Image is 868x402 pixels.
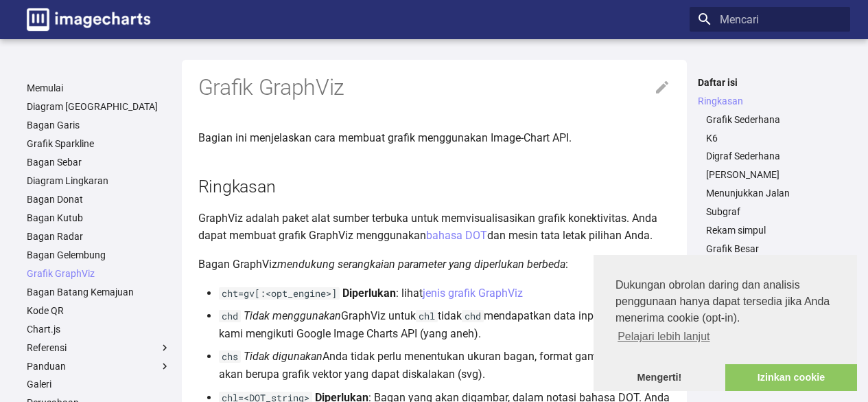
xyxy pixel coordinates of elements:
a: Grafik GraphViz [27,267,171,280]
font: Diagram [GEOGRAPHIC_DATA] [27,101,158,112]
font: GraphViz untuk [341,309,416,322]
font: : lihat [396,287,423,300]
font: Bagan Donat [27,194,83,205]
font: Anda tidak perlu menentukan ukuran bagan, format gambar keluaran akan berupa grafik vektor yang d... [219,350,657,381]
a: K6 [706,132,842,144]
font: Pelajari lebih lanjut [618,331,709,342]
a: Ringkasan [698,95,842,107]
font: Izinkan cookie [758,372,825,383]
code: cht=gv[:<opt_engine>] [219,287,340,300]
font: Ringkasan [698,96,743,107]
a: Diagram Lingkaran [27,175,171,187]
font: Digraf Sederhana [706,150,780,161]
code: chd [462,310,484,322]
font: Panduan [27,361,66,372]
font: Diagram Lingkaran [27,175,108,186]
font: Rekam simpul [706,225,766,236]
font: Bagan Radar [27,231,83,242]
font: Bagan Batang Kemajuan [27,287,134,298]
font: dan mesin tata letak pilihan Anda. [487,229,653,242]
font: Grafik GraphViz [198,74,345,100]
a: Bagan Donat [27,193,171,205]
font: Bagan GraphViz [198,258,277,271]
font: mendapatkan data inputnya, di sini kami mengikuti Google Image Charts API (yang aneh). [219,309,655,340]
font: Bagan Kutub [27,212,83,223]
a: Dokumentasi Bagan Gambar [21,3,156,36]
nav: Daftar isi [690,76,850,348]
font: Referensi [27,342,67,353]
a: pelajari lebih lanjut tentang cookie [615,326,712,347]
a: Bagan Batang Kemajuan [27,286,171,298]
font: Dukungan obrolan daring dan analisis penggunaan hanya dapat tersedia jika Anda menerima cookie (o... [615,279,830,324]
a: izinkan cookie [725,364,857,392]
a: Memulai [27,82,171,94]
a: Chart.js [27,323,171,335]
font: Bagan Gelembung [27,249,106,260]
font: Tidak digunakan [244,350,322,363]
a: bahasa DOT [426,229,487,242]
div: persetujuan cookie [594,255,857,391]
a: Rekam simpul [706,224,842,236]
font: Kode QR [27,305,64,316]
a: Grafik Sederhana [706,113,842,126]
font: Menunjukkan Jalan [706,188,790,199]
font: Memulai [27,82,63,93]
font: Grafik Sparkline [27,138,94,149]
font: [PERSON_NAME] [706,169,779,180]
a: Grafik Besar [706,243,842,255]
font: Grafik Besar [706,243,759,254]
a: Diagram [GEOGRAPHIC_DATA] [27,100,171,113]
a: Bagan Gelembung [27,249,171,261]
font: Chart.js [27,324,60,335]
font: Diperlukan [342,287,396,300]
font: Subgraf [706,206,740,217]
font: tidak [438,309,462,322]
font: GraphViz adalah paket alat sumber terbuka untuk memvisualisasikan grafik konektivitas. Anda dapat... [198,212,657,243]
a: Galeri [27,378,171,390]
font: Ringkasan [198,177,276,197]
a: Subgraf [706,205,842,218]
code: chd [219,310,241,322]
font: mendukung serangkaian parameter yang diperlukan berbeda [277,258,565,271]
font: Tidak menggunakan [244,309,341,322]
font: Mengerti! [637,372,682,383]
font: Bagan Sebar [27,157,82,168]
nav: Ringkasan [698,113,842,274]
font: Grafik Sederhana [706,114,780,125]
a: abaikan pesan cookie [594,364,725,392]
input: Mencari [690,7,850,32]
a: jenis grafik GraphViz [423,287,523,300]
code: chs [219,350,241,363]
a: Kode QR [27,304,171,317]
font: Bagan Garis [27,120,80,131]
font: Galeri [27,379,51,390]
a: Bagan Garis [27,119,171,131]
font: Grafik GraphViz [27,268,95,279]
a: Menunjukkan Jalan [706,187,842,199]
a: Bagan Radar [27,230,171,243]
font: K6 [706,133,718,144]
a: Grafik Sparkline [27,137,171,150]
font: : [565,258,568,271]
a: Bagan Sebar [27,156,171,168]
img: logo [27,8,150,31]
a: [PERSON_NAME] [706,168,842,181]
font: Bagian ini menjelaskan cara membuat grafik menggunakan Image-Chart API. [198,131,572,144]
font: Daftar isi [698,77,738,88]
a: Bagan Kutub [27,212,171,224]
code: chl [416,310,438,322]
a: Digraf Sederhana [706,150,842,162]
